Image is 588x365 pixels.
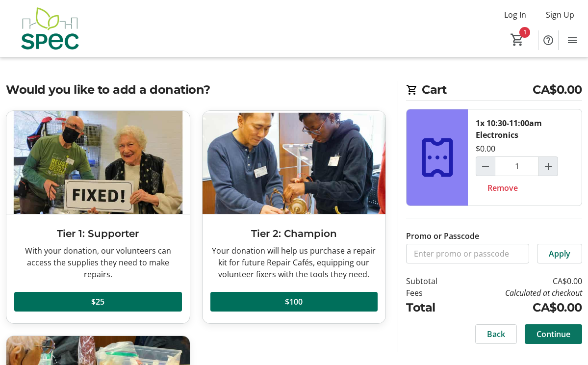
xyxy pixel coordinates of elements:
img: Tier 2: Champion [203,111,386,214]
button: Back [475,324,517,344]
img: SPEC's Logo [6,4,93,53]
div: $0.00 [476,143,495,155]
button: Increment by one [539,157,558,176]
span: Sign Up [546,9,574,21]
span: Continue [537,328,570,340]
h2: Cart [406,81,582,101]
div: With your donation, our volunteers can access the supplies they need to make repairs. [14,245,182,280]
div: 1x 10:30-11:00am Electronics [476,117,574,141]
h3: Tier 2: Champion [210,226,378,241]
img: Tier 1: Supporter [6,111,190,214]
span: CA$0.00 [533,81,582,99]
span: $100 [285,296,303,308]
button: Decrement by one [476,157,495,176]
button: $25 [14,292,182,312]
button: Cart [509,31,526,49]
label: Promo or Passcode [406,230,479,242]
button: Remove [476,178,530,198]
span: Back [487,328,505,340]
button: Apply [537,244,582,263]
h2: Would you like to add a donation? [6,81,386,99]
button: $100 [210,292,378,312]
td: CA$0.00 [457,275,582,287]
button: Sign Up [538,7,582,23]
span: Log In [504,9,526,21]
input: 10:30-11:00am Electronics Quantity [495,156,539,176]
td: CA$0.00 [457,299,582,316]
button: Menu [562,30,582,50]
td: Fees [406,287,457,299]
span: Apply [549,248,570,260]
td: Total [406,299,457,316]
input: Enter promo or passcode [406,244,529,263]
h3: Tier 1: Supporter [14,226,182,241]
td: Subtotal [406,275,457,287]
div: Your donation will help us purchase a repair kit for future Repair Cafés, equipping our volunteer... [210,245,378,280]
button: Help [538,30,558,50]
td: Calculated at checkout [457,287,582,299]
span: Remove [487,182,518,194]
button: Continue [525,324,582,344]
button: Log In [496,7,534,23]
span: $25 [91,296,104,308]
